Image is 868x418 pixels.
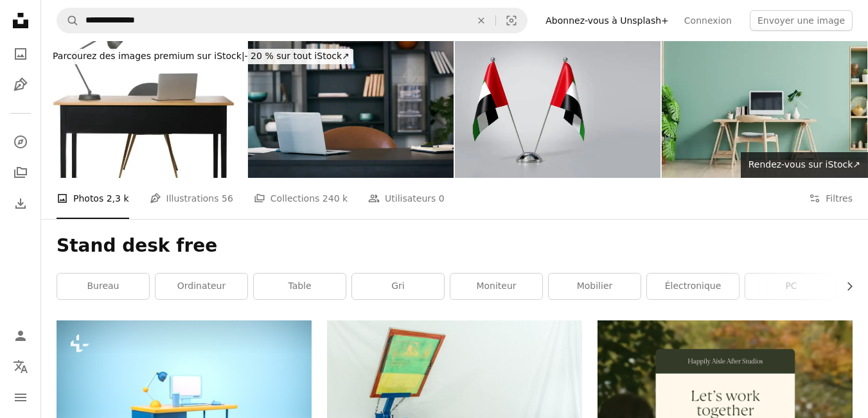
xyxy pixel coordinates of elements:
[8,191,33,216] a: Historique de téléchargement
[323,191,348,205] span: 240 k
[450,274,542,299] a: moniteur
[8,323,33,349] a: Connexion / S’inscrire
[57,274,149,299] a: bureau
[57,234,853,257] h1: Stand desk free
[53,51,245,61] span: Parcourez des images premium sur iStock |
[57,8,527,33] form: Rechercher des visuels sur tout le site
[8,160,33,186] a: Collections
[41,41,247,178] img: Lieu de travail élégant avec bureau en bois et chaise confortable sur fond blanc
[496,8,527,33] button: Recherche de visuels
[57,399,312,411] a: Salle de travail d’affaires de dessin animé avec ordinateur pc, table et lampe sur fond bleu. Con...
[455,41,660,178] img: Double drapeau de table des Émirats arabes unis sur fond gris. Rendu 3D
[8,41,33,67] a: Photos
[8,8,33,36] a: Accueil — Unsplash
[750,10,853,31] button: Envoyer une image
[647,274,739,299] a: électronique
[538,10,677,31] a: Abonnez-vous à Unsplash+
[41,41,361,72] a: Parcourez des images premium sur iStock|- 20 % sur tout iStock↗
[662,41,867,178] img: Bureau vert avec un fond pastel.
[549,274,641,299] a: mobilier
[748,159,860,170] span: Rendez-vous sur iStock ↗
[368,178,445,219] a: Utilisateurs 0
[8,129,33,155] a: Explorer
[809,178,853,219] button: Filtres
[439,191,445,205] span: 0
[8,385,33,410] button: Menu
[741,152,868,178] a: Rendez-vous sur iStock↗
[677,10,740,31] a: Connexion
[467,8,495,33] button: Effacer
[222,191,233,205] span: 56
[150,178,233,219] a: Illustrations 56
[838,274,853,299] button: faire défiler la liste vers la droite
[8,354,33,379] button: Langue
[49,49,353,64] div: - 20 % sur tout iStock ↗
[57,8,79,33] button: Rechercher sur Unsplash
[155,274,247,299] a: ordinateur
[248,41,454,178] img: Photo d’un ordinateur portable dans un bureau vide
[352,274,444,299] a: gri
[254,274,346,299] a: table
[8,72,33,98] a: Illustrations
[745,274,837,299] a: PC
[254,178,348,219] a: Collections 240 k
